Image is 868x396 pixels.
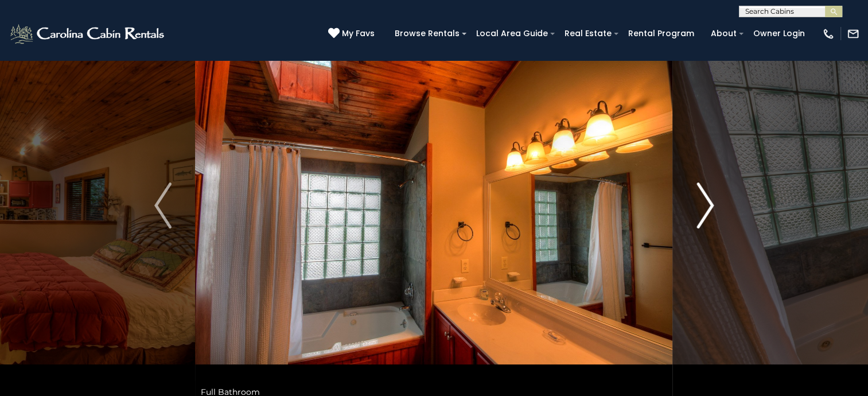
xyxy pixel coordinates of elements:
a: Browse Rentals [389,25,465,42]
a: Owner Login [748,25,811,42]
img: arrow [154,183,172,228]
a: About [705,25,742,42]
a: Local Area Guide [470,25,554,42]
span: My Favs [342,28,375,40]
img: mail-regular-white.png [847,28,859,40]
a: Real Estate [559,25,617,42]
img: phone-regular-white.png [822,28,835,40]
a: My Favs [328,28,377,40]
img: White-1-2.png [9,22,168,45]
a: Rental Program [622,25,700,42]
img: arrow [696,183,714,228]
